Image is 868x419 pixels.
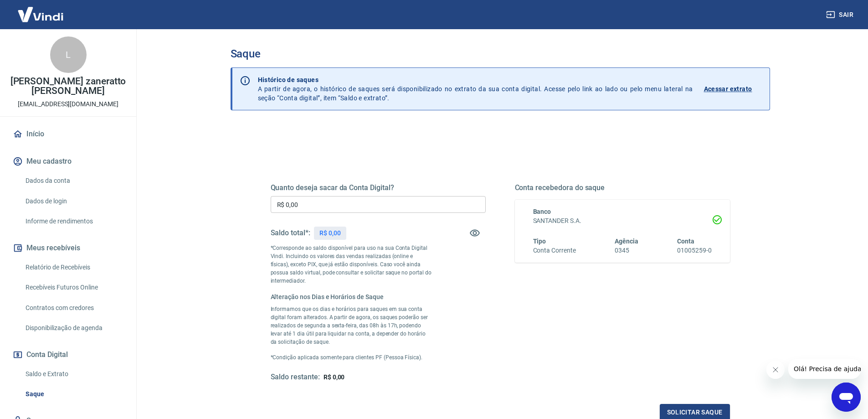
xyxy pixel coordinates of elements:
[11,238,125,258] button: Meus recebíveis
[271,244,432,285] p: *Corresponde ao saldo disponível para uso na sua Conta Digital Vindi. Incluindo os valores das ve...
[271,305,432,346] p: Informamos que os dias e horários para saques em sua conta digital foram alterados. A partir de a...
[22,299,125,317] a: Contratos com credores
[615,238,638,245] span: Agência
[832,383,861,412] iframe: Botão para abrir a janela de mensagens
[7,77,129,96] p: [PERSON_NAME] zaneratto [PERSON_NAME]
[271,183,486,192] h5: Quanto deseja sacar da Conta Digital?
[11,151,125,171] button: Meu cadastro
[22,385,125,403] a: Saque
[258,75,693,84] p: Histórico de saques
[533,238,546,245] span: Tipo
[533,246,576,255] h6: Conta Corrente
[677,246,712,255] h6: 01005259-0
[5,6,77,14] span: Olá! Precisa de ajuda?
[22,365,125,383] a: Saldo e Extrato
[11,124,125,144] a: Início
[324,373,345,381] span: R$ 0,00
[704,75,762,103] a: Acessar extrato
[271,353,432,362] p: *Condição aplicada somente para clientes PF (Pessoa Física).
[271,292,432,301] h6: Alteração nos Dias e Horários de Saque
[11,345,125,365] button: Conta Digital
[533,208,551,215] span: Banco
[271,372,320,382] h5: Saldo restante:
[533,216,712,226] h6: SANTANDER S.A.
[515,183,730,192] h5: Conta recebedora do saque
[824,6,857,23] button: Sair
[319,228,341,238] p: R$ 0,00
[22,212,125,231] a: Informe de rendimentos
[22,171,125,190] a: Dados da conta
[11,0,70,28] img: Vindi
[258,75,693,103] p: A partir de agora, o histórico de saques será disponibilizado no extrato da sua conta digital. Ac...
[271,228,310,238] h5: Saldo total*:
[766,361,785,379] iframe: Fechar mensagem
[22,319,125,337] a: Disponibilização de agenda
[231,47,770,60] h3: Saque
[615,246,638,255] h6: 0345
[704,84,752,93] p: Acessar extrato
[50,36,87,73] div: L
[22,192,125,211] a: Dados de login
[788,359,861,379] iframe: Mensagem da empresa
[22,258,125,277] a: Relatório de Recebíveis
[22,278,125,297] a: Recebíveis Futuros Online
[18,99,118,109] p: [EMAIL_ADDRESS][DOMAIN_NAME]
[677,238,694,245] span: Conta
